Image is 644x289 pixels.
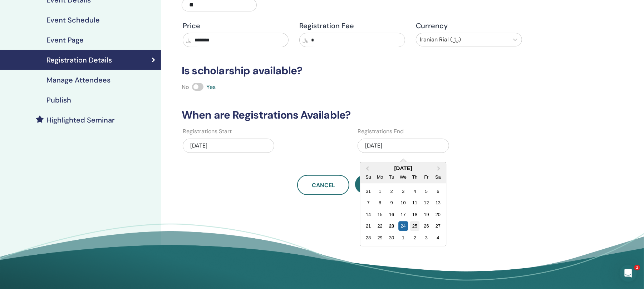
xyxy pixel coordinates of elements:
[410,186,420,196] div: Choose Thursday, September 4th, 2025
[387,210,397,219] div: Choose Tuesday, September 16th, 2025
[433,198,443,208] div: Choose Saturday, September 13th, 2025
[46,76,110,84] h4: Manage Attendees
[364,186,373,196] div: Choose Sunday, August 31st, 2025
[206,83,216,91] span: Yes
[434,163,446,174] button: Next Month
[375,221,385,231] div: Choose Monday, September 22nd, 2025
[375,210,385,219] div: Choose Monday, September 15th, 2025
[375,198,385,208] div: Choose Monday, September 8th, 2025
[410,172,420,182] div: Th
[620,265,637,282] iframe: Intercom live chat
[361,163,373,174] button: Previous Month
[375,233,385,243] div: Choose Monday, September 29th, 2025
[46,116,115,124] h4: Highlighted Seminar
[375,186,385,196] div: Choose Monday, September 1st, 2025
[186,36,192,44] span: ﷼
[634,265,640,270] span: 1
[422,172,431,182] div: Fr
[416,21,522,30] h4: Currency
[398,221,408,231] div: Choose Wednesday, September 24th, 2025
[433,186,443,196] div: Choose Saturday, September 6th, 2025
[177,64,527,77] h3: Is scholarship available?
[387,172,397,182] div: Tu
[358,139,449,153] div: [DATE]
[358,127,404,136] label: Registrations End
[398,210,408,219] div: Choose Wednesday, September 17th, 2025
[183,21,289,30] h4: Price
[433,233,443,243] div: Choose Saturday, October 4th, 2025
[387,198,397,208] div: Choose Tuesday, September 9th, 2025
[182,83,189,91] span: No
[433,172,443,182] div: Sa
[398,198,408,208] div: Choose Wednesday, September 10th, 2025
[312,181,335,189] span: Cancel
[363,185,444,243] div: Month September, 2025
[297,175,349,195] a: Cancel
[364,172,373,182] div: Su
[46,16,100,24] h4: Event Schedule
[183,127,232,136] label: Registrations Start
[422,221,431,231] div: Choose Friday, September 26th, 2025
[433,221,443,231] div: Choose Saturday, September 27th, 2025
[422,186,431,196] div: Choose Friday, September 5th, 2025
[364,210,373,219] div: Choose Sunday, September 14th, 2025
[422,210,431,219] div: Choose Friday, September 19th, 2025
[46,56,112,64] h4: Registration Details
[410,221,420,231] div: Choose Thursday, September 25th, 2025
[410,233,420,243] div: Choose Thursday, October 2nd, 2025
[410,198,420,208] div: Choose Thursday, September 11th, 2025
[364,221,373,231] div: Choose Sunday, September 21st, 2025
[375,172,385,182] div: Mo
[364,233,373,243] div: Choose Sunday, September 28th, 2025
[46,36,84,44] h4: Event Page
[360,165,446,171] div: [DATE]
[360,162,447,246] div: Choose Date
[387,221,397,231] div: Choose Tuesday, September 23rd, 2025
[355,175,407,194] button: Save
[398,186,408,196] div: Choose Wednesday, September 3rd, 2025
[183,139,274,153] div: [DATE]
[398,233,408,243] div: Choose Wednesday, October 1st, 2025
[433,210,443,219] div: Choose Saturday, September 20th, 2025
[299,21,405,30] h4: Registration Fee
[177,109,527,121] h3: When are Registrations Available?
[387,186,397,196] div: Choose Tuesday, September 2nd, 2025
[410,210,420,219] div: Choose Thursday, September 18th, 2025
[422,233,431,243] div: Choose Friday, October 3rd, 2025
[422,198,431,208] div: Choose Friday, September 12th, 2025
[398,172,408,182] div: We
[303,36,308,44] span: ﷼
[46,96,71,104] h4: Publish
[364,198,373,208] div: Choose Sunday, September 7th, 2025
[387,233,397,243] div: Choose Tuesday, September 30th, 2025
